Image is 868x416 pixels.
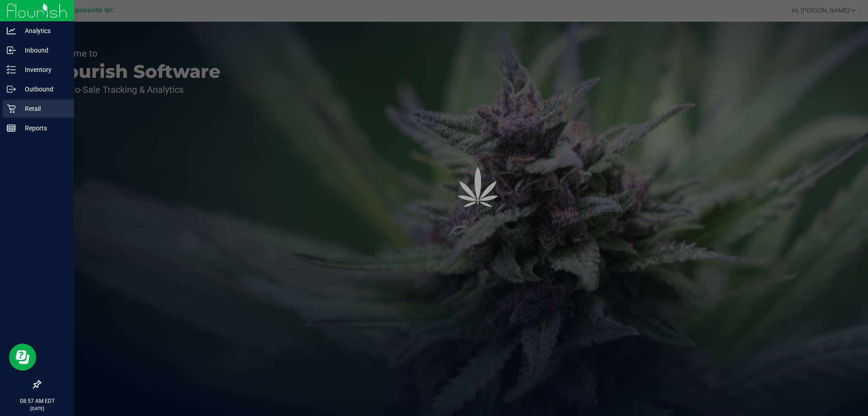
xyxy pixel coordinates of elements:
[4,397,70,405] p: 08:57 AM EDT
[16,25,70,36] p: Analytics
[4,405,70,412] p: [DATE]
[7,46,16,55] inline-svg: Inbound
[7,65,16,74] inline-svg: Inventory
[16,45,70,56] p: Inbound
[16,64,70,75] p: Inventory
[9,344,36,371] iframe: Resource center
[7,26,16,35] inline-svg: Analytics
[16,84,70,95] p: Outbound
[7,85,16,94] inline-svg: Outbound
[7,124,16,133] inline-svg: Reports
[7,104,16,113] inline-svg: Retail
[16,103,70,114] p: Retail
[16,123,70,134] p: Reports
